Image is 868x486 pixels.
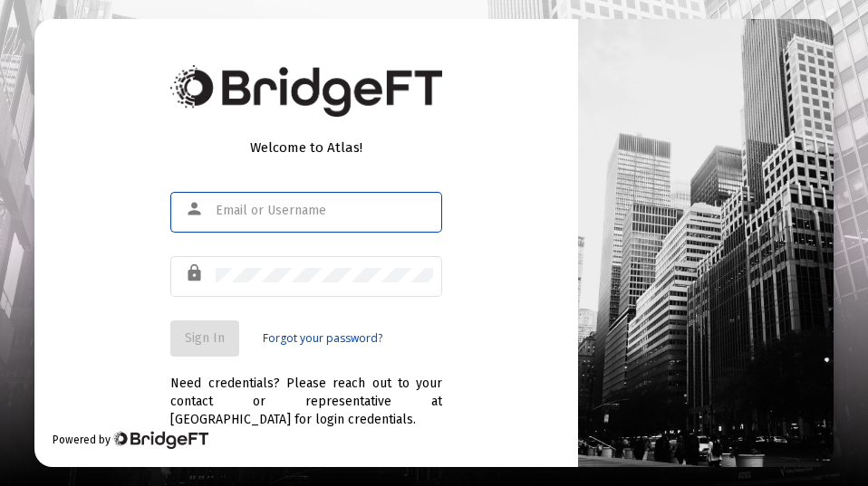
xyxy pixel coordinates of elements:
[263,329,382,348] a: Forgot your password?
[216,204,433,218] input: Email or Username
[170,357,442,429] div: Need credentials? Please reach out to your contact or representative at [GEOGRAPHIC_DATA] for log...
[185,330,225,346] span: Sign In
[170,138,442,157] div: Welcome to Atlas!
[185,198,207,220] mat-icon: person
[53,431,207,449] div: Powered by
[185,262,207,284] mat-icon: lock
[112,431,207,449] img: Bridge Financial Technology Logo
[170,65,442,117] img: Bridge Financial Technology Logo
[170,320,239,357] button: Sign In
